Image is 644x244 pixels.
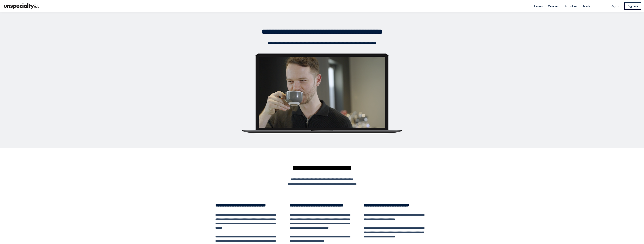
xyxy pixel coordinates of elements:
[3,1,40,11] img: bc390a18feecddb333977e298b3a00a1.png
[624,2,641,10] a: Sign up
[628,4,638,8] span: Sign up
[548,4,560,8] a: Courses
[565,4,577,8] a: About us
[534,4,543,8] a: Home
[583,4,590,8] a: Tools
[611,4,620,8] a: Sign in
